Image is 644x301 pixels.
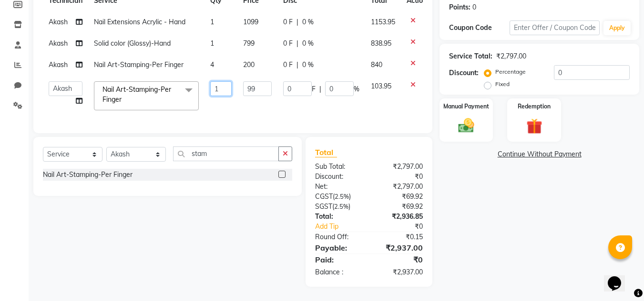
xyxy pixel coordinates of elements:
[371,60,382,69] span: 840
[312,84,316,94] span: F
[210,60,214,69] span: 4
[369,254,430,265] div: ₹0
[369,212,430,222] div: ₹2,936.85
[379,222,430,232] div: ₹0
[49,18,68,26] span: Akash
[210,18,214,26] span: 1
[369,202,430,212] div: ₹69.92
[449,23,509,33] div: Coupon Code
[308,182,369,192] div: Net:
[369,162,430,172] div: ₹2,797.00
[371,18,395,26] span: 1153.95
[102,85,171,104] span: Nail Art-Stamping-Per Finger
[369,182,430,192] div: ₹2,797.00
[308,222,379,232] a: Add Tip
[283,60,293,70] span: 0 F
[369,232,430,242] div: ₹0.15
[49,60,68,69] span: Akash
[472,2,476,12] div: 0
[315,147,337,157] span: Total
[603,21,631,35] button: Apply
[308,162,369,172] div: Sub Total:
[449,68,479,78] div: Discount:
[243,18,258,26] span: 1099
[510,20,600,35] input: Enter Offer / Coupon Code
[308,202,369,212] div: ( )
[335,193,349,200] span: 2.5%
[521,117,547,136] img: _gift.svg
[94,39,171,48] span: Solid color (Glossy)-Hand
[49,39,68,48] span: Akash
[308,254,369,265] div: Paid:
[283,39,293,49] span: 0 F
[449,2,470,12] div: Points:
[443,102,489,111] label: Manual Payment
[449,51,492,61] div: Service Total:
[495,80,510,88] label: Fixed
[369,172,430,182] div: ₹0
[604,263,634,291] iframe: chat widget
[243,39,255,48] span: 799
[122,95,126,104] a: x
[315,202,332,211] span: SGST
[94,18,185,26] span: Nail Extensions Acrylic - Hand
[296,17,298,27] span: |
[495,68,526,76] label: Percentage
[371,39,391,48] span: 838.95
[319,84,321,94] span: |
[302,17,314,27] span: 0 %
[453,117,479,135] img: _cash.svg
[283,17,293,27] span: 0 F
[354,84,359,94] span: %
[518,102,551,111] label: Redemption
[296,39,298,49] span: |
[308,192,369,202] div: ( )
[334,203,348,210] span: 2.5%
[302,60,314,70] span: 0 %
[308,212,369,222] div: Total:
[308,242,369,253] div: Payable:
[369,242,430,253] div: ₹2,937.00
[308,267,369,277] div: Balance :
[308,232,369,242] div: Round Off:
[371,82,391,90] span: 103.95
[296,60,298,70] span: |
[302,39,314,49] span: 0 %
[315,192,333,201] span: CGST
[308,172,369,182] div: Discount:
[173,146,279,161] input: Search or Scan
[496,51,526,61] div: ₹2,797.00
[43,170,133,180] div: Nail Art-Stamping-Per Finger
[243,60,255,69] span: 200
[94,60,184,69] span: Nail Art-Stamping-Per Finger
[210,39,214,48] span: 1
[369,192,430,202] div: ₹69.92
[441,149,637,159] a: Continue Without Payment
[369,267,430,277] div: ₹2,937.00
